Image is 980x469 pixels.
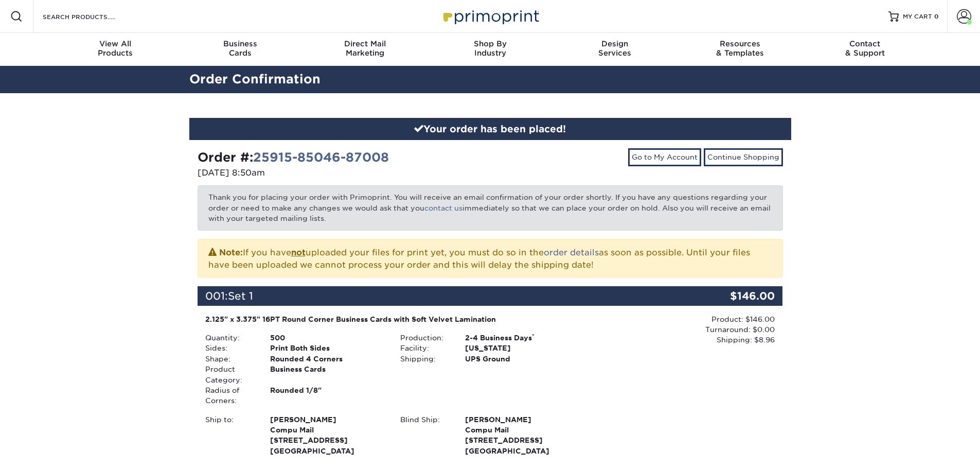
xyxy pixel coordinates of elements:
[177,39,302,48] span: Business
[465,425,580,435] span: Compu Mail
[934,13,939,20] span: 0
[424,204,462,212] a: contact us
[198,333,262,343] div: Quantity:
[393,414,457,457] div: Blind Ship:
[291,248,306,257] b: not
[439,5,542,27] img: Primoprint
[685,286,783,306] div: $146.00
[903,12,932,21] span: MY CART
[270,414,385,455] strong: [GEOGRAPHIC_DATA]
[219,248,243,257] strong: Note:
[587,314,775,345] div: Product: $146.00 Turnaround: $0.00 Shipping: $8.96
[228,290,253,302] span: Set 1
[262,343,393,353] div: Print Both Sides
[302,39,427,48] span: Direct Mail
[198,354,262,364] div: Shape:
[553,39,678,58] div: Services
[302,39,427,58] div: Marketing
[253,150,389,165] a: 25915-85046-87008
[628,148,701,166] a: Go to My Account
[457,354,587,364] div: UPS Ground
[262,354,393,364] div: Rounded 4 Corners
[205,314,580,324] div: 2.125" x 3.375" 16PT Round Corner Business Cards with Soft Velvet Lamination
[803,39,928,58] div: & Support
[189,118,791,141] div: Your order has been placed!
[465,435,580,445] span: [STREET_ADDRESS]
[465,414,580,455] strong: [GEOGRAPHIC_DATA]
[198,167,483,179] p: [DATE] 8:50am
[198,150,389,165] strong: Order #:
[53,33,178,66] a: View AllProducts
[678,33,803,66] a: Resources& Templates
[427,39,553,48] span: Shop By
[208,246,772,271] p: If you have uploaded your files for print yet, you must do so in the as soon as possible. Until y...
[393,343,457,353] div: Facility:
[803,39,928,48] span: Contact
[302,33,427,66] a: Direct MailMarketing
[393,354,457,364] div: Shipping:
[198,286,685,306] div: 001:
[198,185,783,230] p: Thank you for placing your order with Primoprint. You will receive an email confirmation of your ...
[262,385,393,406] div: Rounded 1/8"
[42,10,142,23] input: SEARCH PRODUCTS.....
[182,70,799,89] h2: Order Confirmation
[270,425,385,435] span: Compu Mail
[177,39,302,58] div: Cards
[262,333,393,343] div: 500
[262,364,393,385] div: Business Cards
[53,39,178,58] div: Products
[803,33,928,66] a: Contact& Support
[457,333,587,343] div: 2-4 Business Days
[704,148,783,166] a: Continue Shopping
[544,248,599,257] a: order details
[465,414,580,425] span: [PERSON_NAME]
[198,414,262,457] div: Ship to:
[53,39,178,48] span: View All
[270,435,385,445] span: [STREET_ADDRESS]
[678,39,803,58] div: & Templates
[553,39,678,48] span: Design
[457,343,587,353] div: [US_STATE]
[177,33,302,66] a: BusinessCards
[393,333,457,343] div: Production:
[678,39,803,48] span: Resources
[198,343,262,353] div: Sides:
[427,33,553,66] a: Shop ByIndustry
[198,385,262,406] div: Radius of Corners:
[198,364,262,385] div: Product Category:
[553,33,678,66] a: DesignServices
[270,414,385,425] span: [PERSON_NAME]
[427,39,553,58] div: Industry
